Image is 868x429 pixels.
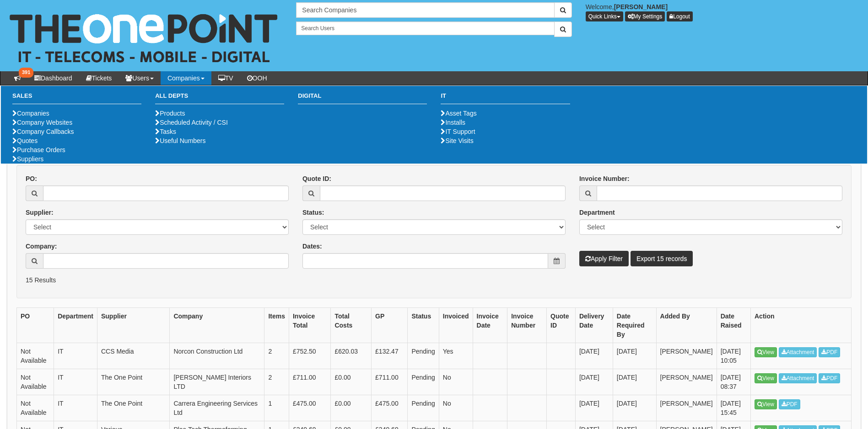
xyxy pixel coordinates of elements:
[507,308,547,343] th: Invoice Number
[302,242,322,251] label: Dates:
[579,2,868,21] div: Welcome,
[170,369,264,395] td: [PERSON_NAME] Interiors LTD
[170,343,264,369] td: Norcon Construction Ltd
[264,343,289,369] td: 2
[17,369,54,395] td: Not Available
[331,343,372,369] td: £620.03
[372,369,408,395] td: £711.00
[17,343,54,369] td: Not Available
[289,369,330,395] td: £711.00
[667,11,693,21] a: Logout
[441,93,570,104] h3: IT
[97,308,169,343] th: Supplier
[441,137,473,144] a: Site Visits
[12,93,141,104] h3: Sales
[264,369,289,395] td: 2
[298,93,427,104] h3: Digital
[547,308,576,343] th: Quote ID
[717,308,750,343] th: Date Raised
[439,343,473,369] td: Yes
[755,373,777,383] a: View
[586,11,623,21] button: Quick Links
[17,308,54,343] th: PO
[170,308,264,343] th: Company
[26,208,54,217] label: Supplier:
[656,343,717,369] td: [PERSON_NAME]
[211,71,240,85] a: TV
[819,347,840,357] a: PDF
[79,71,119,85] a: Tickets
[613,395,656,421] td: [DATE]
[12,119,72,126] a: Company Websites
[170,395,264,421] td: Carrera Engineering Services Ltd
[289,395,330,421] td: £475.00
[119,71,161,85] a: Users
[755,399,777,409] a: View
[97,395,169,421] td: The One Point
[441,110,476,117] a: Asset Tags
[12,146,65,154] a: Purchase Orders
[372,308,408,343] th: GP
[819,373,840,383] a: PDF
[631,251,693,266] a: Export 15 records
[751,308,852,343] th: Action
[441,128,475,135] a: IT Support
[717,395,750,421] td: [DATE] 15:45
[264,395,289,421] td: 1
[331,308,372,343] th: Total Costs
[755,347,777,357] a: View
[613,308,656,343] th: Date Required By
[779,399,800,409] a: PDF
[441,119,465,126] a: Installs
[779,347,817,357] a: Attachment
[372,343,408,369] td: £132.47
[155,119,228,126] a: Scheduled Activity / CSI
[614,3,668,11] b: [PERSON_NAME]
[302,208,324,217] label: Status:
[579,208,615,217] label: Department
[575,369,613,395] td: [DATE]
[289,308,330,343] th: Invoice Total
[155,137,205,144] a: Useful Numbers
[408,395,439,421] td: Pending
[19,68,33,78] span: 391
[717,369,750,395] td: [DATE] 08:37
[296,21,554,35] input: Search Users
[302,174,331,183] label: Quote ID:
[575,308,613,343] th: Delivery Date
[717,343,750,369] td: [DATE] 10:05
[264,308,289,343] th: Items
[27,71,79,85] a: Dashboard
[331,395,372,421] td: £0.00
[97,343,169,369] td: CCS Media
[26,174,37,183] label: PO:
[656,308,717,343] th: Added By
[408,308,439,343] th: Status
[579,174,630,183] label: Invoice Number:
[12,155,43,163] a: Suppliers
[289,343,330,369] td: £752.50
[155,128,176,135] a: Tasks
[579,251,629,266] button: Apply Filter
[12,110,49,117] a: Companies
[575,343,613,369] td: [DATE]
[656,395,717,421] td: [PERSON_NAME]
[331,369,372,395] td: £0.00
[26,242,57,251] label: Company:
[613,343,656,369] td: [DATE]
[54,343,97,369] td: IT
[155,110,185,117] a: Products
[296,2,554,18] input: Search Companies
[12,128,74,135] a: Company Callbacks
[240,71,274,85] a: OOH
[17,395,54,421] td: Not Available
[439,395,473,421] td: No
[656,369,717,395] td: [PERSON_NAME]
[12,137,38,144] a: Quotes
[54,395,97,421] td: IT
[54,369,97,395] td: IT
[155,93,284,104] h3: All Depts
[575,395,613,421] td: [DATE]
[54,308,97,343] th: Department
[439,308,473,343] th: Invoiced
